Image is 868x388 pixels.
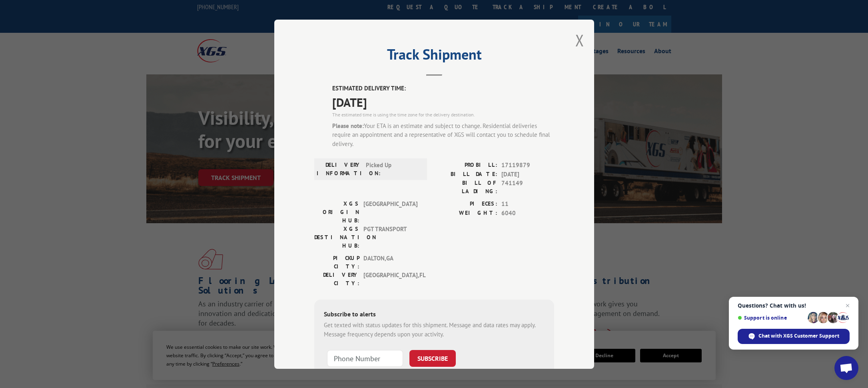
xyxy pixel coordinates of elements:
span: Picked Up [366,161,420,178]
span: Support is online [738,315,805,321]
label: XGS DESTINATION HUB: [314,225,359,250]
label: DELIVERY CITY: [314,271,359,288]
span: Chat with XGS Customer Support [758,332,839,340]
span: PGT TRANSPORT [363,225,417,250]
label: WEIGHT: [434,208,497,218]
label: BILL OF LADING: [434,179,497,196]
label: PROBILL: [434,161,497,170]
div: The estimated time is using the time zone for the delivery destination. [332,111,554,118]
span: DALTON , GA [363,254,417,271]
div: Subscribe to alerts [324,309,545,321]
span: [GEOGRAPHIC_DATA] , FL [363,271,417,288]
div: Your ETA is an estimate and subject to change. Residential deliveries require an appointment and ... [332,121,554,148]
button: SUBSCRIBE [409,350,456,367]
div: Chat with XGS Customer Support [738,329,850,344]
div: Get texted with status updates for this shipment. Message and data rates may apply. Message frequ... [324,321,545,339]
span: [DATE] [332,93,554,111]
label: ESTIMATED DELIVERY TIME: [332,84,554,93]
label: PICKUP CITY: [314,254,359,271]
span: 17119879 [501,161,554,170]
span: [DATE] [501,170,554,179]
span: 741149 [501,179,554,196]
span: 6040 [501,208,554,218]
span: Questions? Chat with us! [738,302,850,309]
h2: Track Shipment [314,49,554,64]
input: Phone Number [327,350,403,367]
strong: Please note: [332,122,364,129]
span: 11 [501,200,554,209]
div: Open chat [834,356,858,380]
span: [GEOGRAPHIC_DATA] [363,200,417,225]
label: PIECES: [434,200,497,209]
label: DELIVERY INFORMATION: [317,161,362,178]
button: Close modal [575,30,584,51]
label: BILL DATE: [434,170,497,179]
label: XGS ORIGIN HUB: [314,200,359,225]
span: Close chat [843,301,852,310]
